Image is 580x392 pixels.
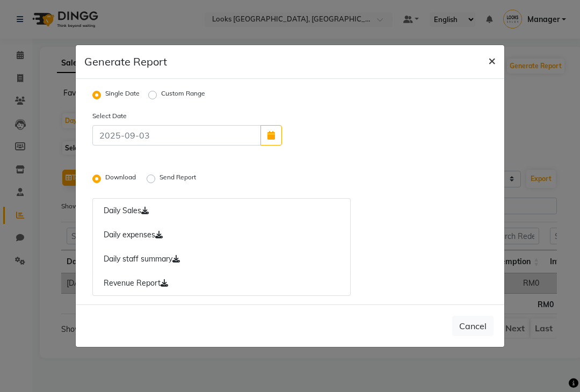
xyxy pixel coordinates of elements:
[105,172,138,185] label: Download
[92,247,351,272] a: Daily staff summary
[84,111,187,121] label: Select Date
[452,316,494,336] button: Cancel
[92,271,351,296] a: Revenue Report
[161,89,205,101] label: Custom Range
[84,54,167,70] h5: Generate Report
[105,89,140,101] label: Single Date
[480,45,504,75] button: Close
[488,52,496,68] span: ×
[92,125,261,146] input: 2025-09-03
[160,172,198,185] label: Send Report
[92,198,351,223] a: Daily Sales
[92,223,351,248] a: Daily expenses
